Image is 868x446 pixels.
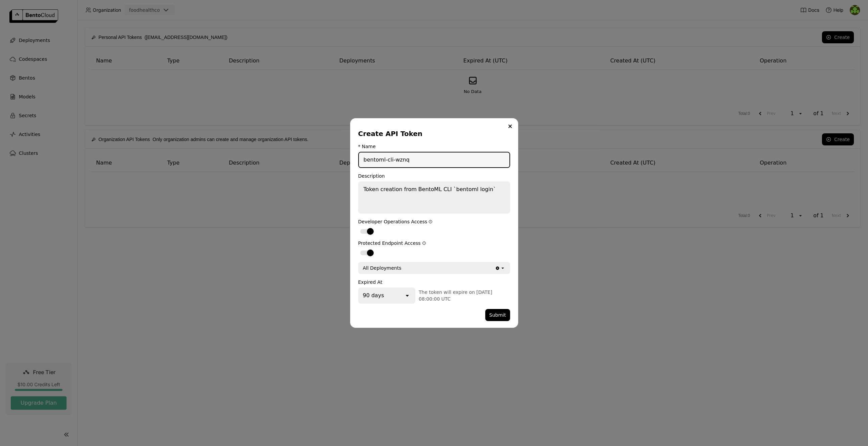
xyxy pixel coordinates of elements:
div: All Deployments [363,265,402,271]
div: Create API Token [358,129,507,138]
input: Selected All Deployments. [402,265,403,271]
div: Name [362,144,376,149]
div: dialog [350,118,518,328]
button: Close [506,122,514,130]
div: Protected Endpoint Access [358,240,510,246]
div: Expired At [358,279,510,285]
div: Description [358,173,510,179]
svg: open [404,292,411,299]
div: 90 days [363,292,384,300]
textarea: Token creation from BentoML CLI `bentoml login` [359,182,509,213]
svg: Clear value [495,266,500,271]
div: Developer Operations Access [358,219,510,224]
span: The token will expire on [DATE] 08:00:00 UTC [419,289,492,302]
button: Submit [485,309,510,321]
svg: open [500,265,505,271]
